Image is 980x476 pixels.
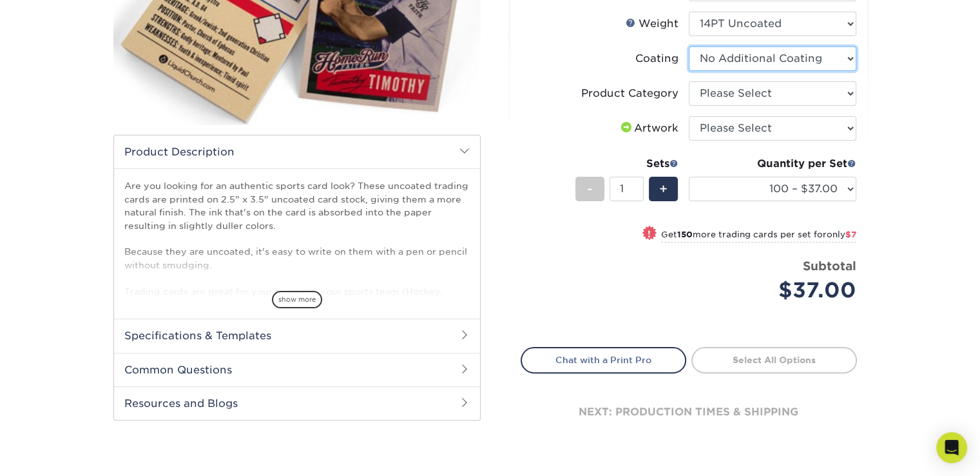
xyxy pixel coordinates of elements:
span: - [587,179,593,199]
div: Sets [575,156,678,172]
span: ! [648,227,651,241]
h2: Specifications & Templates [114,319,480,352]
div: Coating [635,51,678,66]
span: + [659,179,668,199]
a: Select All Options [691,347,857,373]
small: Get more trading cards per set for [661,230,856,243]
div: Quantity per Set [689,156,856,172]
div: Open Intercom Messenger [936,432,967,463]
div: next: production times & shipping [521,373,857,451]
h2: Resources and Blogs [114,386,480,420]
div: Product Category [581,86,678,101]
div: Artwork [619,121,678,136]
span: only [827,230,856,239]
div: Weight [626,16,678,32]
h2: Common Questions [114,353,480,386]
div: $37.00 [698,275,856,306]
p: Are you looking for an authentic sports card look? These uncoated trading cards are printed on 2.... [124,179,470,324]
span: show more [272,291,322,308]
span: $7 [845,230,856,239]
a: Chat with a Print Pro [521,347,686,373]
h2: Product Description [114,135,480,168]
strong: 150 [677,230,693,239]
strong: Subtotal [803,259,856,273]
